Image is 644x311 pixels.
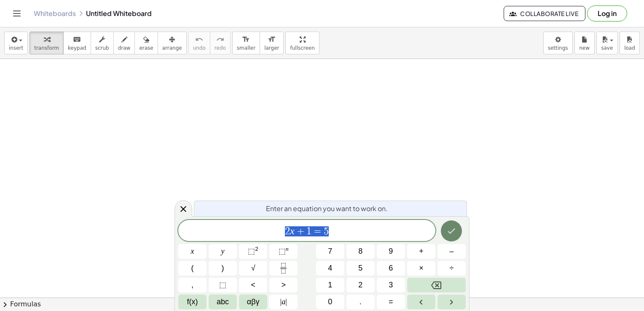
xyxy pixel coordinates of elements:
button: Backspace [407,278,466,292]
span: 5 [358,263,362,274]
button: Squared [239,244,267,259]
button: load [620,32,640,54]
i: undo [195,35,203,45]
button: y [209,244,237,259]
button: redoredo [210,32,231,54]
span: ( [191,263,194,274]
span: transform [34,45,59,51]
button: ( [178,261,207,276]
span: Collaborate Live [511,10,578,17]
button: undoundo [188,32,210,54]
span: . [360,296,362,308]
span: arrange [162,45,182,51]
span: = [311,226,324,236]
button: 0 [316,295,344,309]
button: 8 [346,244,375,259]
button: Superscript [269,244,298,259]
button: Left arrow [407,295,435,309]
button: Collaborate Live [504,6,585,21]
span: ⬚ [279,247,286,255]
button: erase [134,32,158,54]
button: Log in [587,5,627,21]
button: Toggle navigation [10,7,24,20]
span: – [449,246,453,257]
button: Greek alphabet [239,295,267,309]
i: format_size [268,35,276,45]
span: ⬚ [219,279,226,291]
span: draw [118,45,131,51]
button: Greater than [269,278,298,292]
button: 9 [377,244,405,259]
button: 2 [346,278,375,292]
button: save [596,32,618,54]
button: 1 [316,278,344,292]
button: Alphabet [209,295,237,309]
span: a [280,296,287,308]
span: x [191,246,194,257]
var: x [290,225,295,236]
span: < [251,279,255,291]
button: Placeholder [209,278,237,292]
span: , [191,279,193,291]
button: Equals [377,295,405,309]
button: Absolute value [269,295,298,309]
button: format_sizesmaller [232,32,260,54]
span: 2 [358,279,362,291]
span: 7 [328,246,332,257]
button: draw [113,32,135,54]
span: 0 [328,296,332,308]
span: | [280,298,282,306]
button: Divide [437,261,466,276]
span: erase [139,45,153,51]
span: = [389,296,393,308]
button: 4 [316,261,344,276]
button: 3 [377,278,405,292]
span: + [295,226,307,236]
span: 6 [389,263,393,274]
span: + [419,246,424,257]
span: √ [251,263,255,274]
button: Times [407,261,435,276]
span: smaller [237,45,255,51]
span: 4 [328,263,332,274]
span: load [624,45,635,51]
button: new [574,32,595,54]
button: Plus [407,244,435,259]
button: . [346,295,375,309]
span: ⬚ [248,247,255,255]
sup: n [286,246,289,252]
span: 3 [389,279,393,291]
span: redo [215,45,226,51]
span: 1 [306,226,311,236]
button: settings [543,32,573,54]
button: fullscreen [285,32,319,54]
i: format_size [242,35,250,45]
span: insert [9,45,23,51]
button: transform [30,32,64,54]
span: fullscreen [290,45,314,51]
button: Less than [239,278,267,292]
button: 7 [316,244,344,259]
span: 8 [358,246,362,257]
span: f(x) [187,296,198,308]
button: x [178,244,207,259]
span: 1 [328,279,332,291]
sup: 2 [255,246,258,252]
span: keypad [68,45,86,51]
button: 6 [377,261,405,276]
i: redo [216,35,224,45]
span: 5 [324,226,329,236]
span: × [419,263,424,274]
span: save [601,45,613,51]
button: arrange [158,32,187,54]
span: larger [264,45,279,51]
button: 5 [346,261,375,276]
span: 2 [285,226,290,236]
span: undo [193,45,206,51]
button: Fraction [269,261,298,276]
span: | [285,298,287,306]
i: keyboard [73,35,81,45]
button: insert [4,32,28,54]
button: Square root [239,261,267,276]
span: y [221,246,225,257]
